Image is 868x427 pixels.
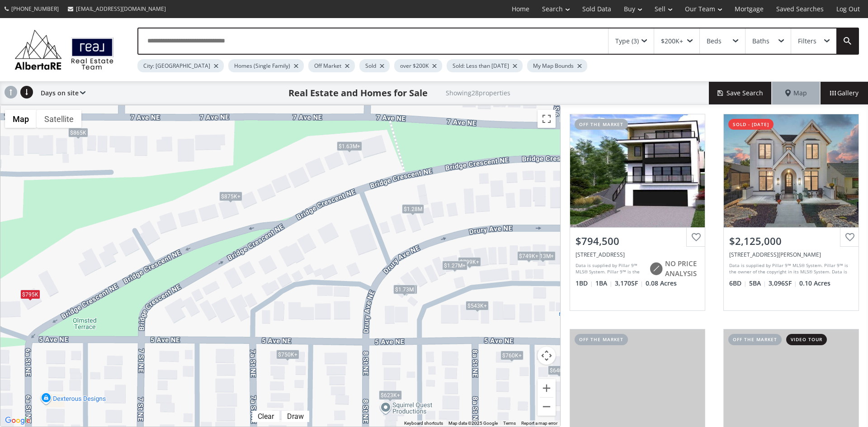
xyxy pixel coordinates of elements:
[517,251,540,261] div: $749K+
[3,415,33,427] a: Open this area in Google Maps (opens a new window)
[538,398,556,416] button: Zoom out
[448,421,498,426] span: Map data ©2025 Google
[36,82,85,104] div: Days on site
[359,59,390,72] div: Sold
[393,285,415,294] div: $1.73M
[749,279,766,288] span: 5 BA
[769,279,797,288] span: 3,096 SF
[647,260,665,278] img: rating icon
[729,279,747,288] span: 6 BD
[3,415,33,427] img: Google
[20,290,40,299] div: $795K
[402,204,424,214] div: $1.28M
[308,59,355,72] div: Off Market
[729,234,853,248] div: $2,125,000
[798,38,816,44] div: Filters
[530,251,556,261] div: $2.13M+
[500,350,524,360] div: $760K+
[785,89,807,98] span: Map
[538,379,556,397] button: Zoom in
[10,27,118,72] img: Logo
[285,412,306,421] div: Draw
[521,421,557,426] a: Report a map error
[458,257,481,266] div: $799K+
[820,82,868,104] div: Gallery
[615,38,639,44] div: Type (3)
[714,105,868,320] a: sold - [DATE]$2,125,000[STREET_ADDRESS][PERSON_NAME]Data is supplied by Pillar 9™ MLS® System. Pi...
[404,420,443,427] button: Keyboard shortcuts
[576,251,699,258] div: 710 Bridge Crescent NE, Calgary, AB T2E5B5
[219,191,242,201] div: $875K+
[576,234,699,248] div: $794,500
[68,128,88,137] div: $865K
[709,82,772,104] button: Save Search
[772,82,820,104] div: Map
[752,38,769,44] div: Baths
[576,262,645,276] div: Data is supplied by Pillar 9™ MLS® System. Pillar 9™ is the owner of the copyright in its MLS® Sy...
[288,87,428,99] h1: Real Estate and Homes for Sale
[137,59,224,72] div: City: [GEOGRAPHIC_DATA]
[255,412,276,421] div: Clear
[252,412,279,421] div: Click to clear.
[615,279,643,288] span: 3,170 SF
[37,110,81,128] button: Show satellite imagery
[282,412,309,421] div: Click to draw.
[729,251,853,258] div: 929 Drury Avenue NE, Calgary, AB T2E 0M3
[379,390,402,400] div: $623K+
[548,365,571,375] div: $640K+
[276,350,299,359] div: $750K+
[576,279,593,288] span: 1 BD
[561,105,714,320] a: off the market$794,500[STREET_ADDRESS]Data is supplied by Pillar 9™ MLS® System. Pillar 9™ is the...
[337,141,362,151] div: $1.63M+
[729,262,851,276] div: Data is supplied by Pillar 9™ MLS® System. Pillar 9™ is the owner of the copyright in its MLS® Sy...
[228,59,304,72] div: Homes (Single Family)
[446,89,510,96] h2: Showing 28 properties
[76,5,166,13] span: [EMAIL_ADDRESS][DOMAIN_NAME]
[661,38,683,44] div: $200K+
[707,38,722,44] div: Beds
[466,300,489,310] div: $543K+
[11,5,59,13] span: [PHONE_NUMBER]
[646,279,677,288] span: 0.08 Acres
[830,89,859,98] span: Gallery
[442,261,467,270] div: $1.27M+
[5,110,37,128] button: Show street map
[527,59,587,72] div: My Map Bounds
[447,59,523,72] div: Sold: Less than [DATE]
[503,421,516,426] a: Terms
[799,279,830,288] span: 0.10 Acres
[538,110,556,128] button: Toggle fullscreen view
[538,347,556,365] button: Map camera controls
[394,59,442,72] div: over $200K
[595,279,613,288] span: 1 BA
[63,0,170,17] a: [EMAIL_ADDRESS][DOMAIN_NAME]
[665,259,699,278] span: NO PRICE ANALYSIS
